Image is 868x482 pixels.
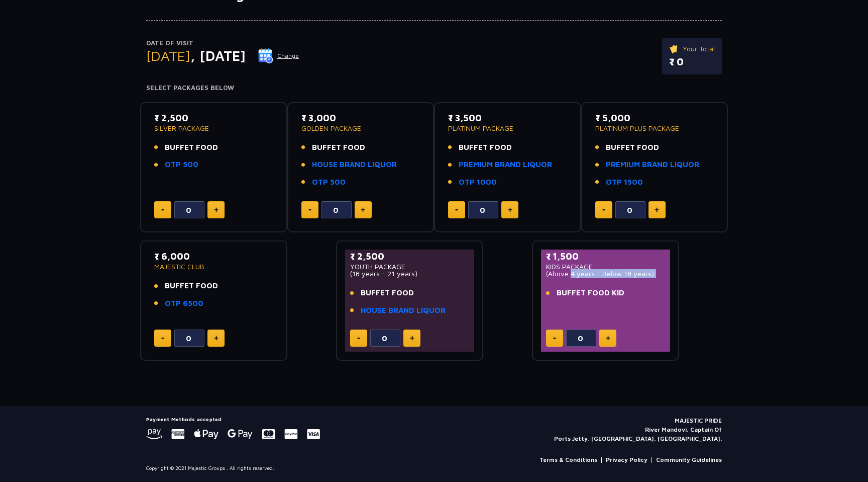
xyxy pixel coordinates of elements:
p: KIDS PACKAGE [546,263,665,270]
a: HOUSE BRAND LIQUOR [312,159,397,171]
a: OTP 6500 [165,298,203,309]
a: Community Guidelines [656,455,722,464]
a: PREMIUM BRAND LIQUOR [606,159,699,171]
img: plus [655,207,659,212]
span: BUFFET FOOD [606,142,659,153]
img: plus [606,336,610,341]
a: OTP 1500 [606,177,643,188]
span: [DATE] [146,47,190,64]
a: OTP 500 [165,159,198,171]
span: BUFFET FOOD [312,142,365,153]
span: BUFFET FOOD [459,142,512,153]
img: ticket [669,43,680,54]
h4: Select Packages Below [146,84,722,92]
a: PREMIUM BRAND LIQUOR [459,159,552,171]
p: ₹ 2,500 [350,250,469,263]
p: PLATINUM PLUS PACKAGE [595,125,714,132]
a: HOUSE BRAND LIQUOR [361,305,446,316]
p: ₹ 3,000 [301,111,420,125]
img: minus [161,209,164,211]
p: Copyright © 2021 Majestic Groups . All rights reserved. [146,464,274,472]
p: ₹ 0 [669,54,715,69]
img: minus [602,209,605,211]
img: minus [357,338,360,339]
a: Terms & Conditions [539,455,597,464]
h5: Payment Methods accepted [146,416,320,422]
p: ₹ 2,500 [154,111,273,125]
span: BUFFET FOOD [165,142,218,153]
p: Your Total [669,43,715,54]
a: OTP 1000 [459,177,497,188]
span: , [DATE] [190,47,246,64]
p: (18 years - 21 years) [350,270,469,277]
p: Date of Visit [146,38,299,48]
button: Change [258,48,299,64]
p: YOUTH PACKAGE [350,263,469,270]
p: GOLDEN PACKAGE [301,125,420,132]
img: minus [161,338,164,339]
img: plus [214,207,219,212]
p: (Above 4 years - Below 18 years) [546,270,665,277]
span: BUFFET FOOD KID [557,287,624,299]
img: minus [308,209,311,211]
a: Privacy Policy [606,455,647,464]
img: plus [410,336,414,341]
a: OTP 500 [312,177,346,188]
p: PLATINUM PACKAGE [448,125,567,132]
p: MAJESTIC CLUB [154,263,273,270]
p: ₹ 1,500 [546,250,665,263]
img: plus [361,207,365,212]
img: minus [455,209,458,211]
img: plus [214,336,219,341]
p: ₹ 3,500 [448,111,567,125]
p: MAJESTIC PRIDE River Mandovi, Captain Of Ports Jetty, [GEOGRAPHIC_DATA], [GEOGRAPHIC_DATA]. [554,416,722,443]
img: minus [553,338,556,339]
span: BUFFET FOOD [165,280,218,292]
p: SILVER PACKAGE [154,125,273,132]
p: ₹ 6,000 [154,250,273,263]
span: BUFFET FOOD [361,287,414,299]
p: ₹ 5,000 [595,111,714,125]
img: plus [508,207,512,212]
